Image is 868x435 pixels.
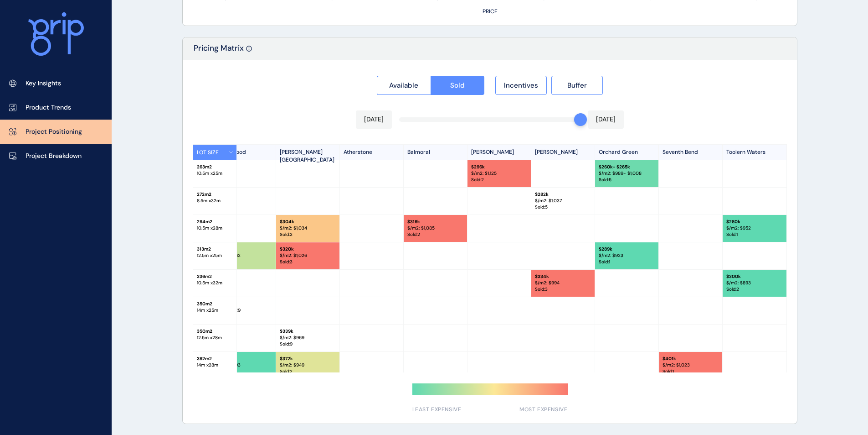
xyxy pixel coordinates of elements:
[377,76,431,95] button: Available
[567,81,587,90] span: Buffer
[216,259,272,265] p: Sold : 2
[197,356,233,362] p: 392 m2
[280,231,336,238] p: Sold : 3
[596,115,616,124] p: [DATE]
[280,246,336,252] p: $ 320k
[450,81,465,90] span: Sold
[504,81,538,90] span: Incentives
[197,273,233,280] p: 336 m2
[471,170,527,177] p: $/m2: $ 1,125
[407,225,463,231] p: $/m2: $ 1,085
[663,356,719,362] p: $ 401k
[531,145,595,160] p: [PERSON_NAME]
[216,368,272,375] p: Sold : 1
[216,252,272,259] p: $/m2: $ 962
[216,246,272,252] p: $ 300k
[599,246,655,252] p: $ 289k
[197,252,233,259] p: 12.5 m x 25 m
[599,259,655,265] p: Sold : 1
[216,301,272,307] p: $ 325k
[599,164,655,170] p: $ 260k - $265k
[197,170,233,177] p: 10.5 m x 25 m
[535,286,591,293] p: Sold : 3
[726,286,783,293] p: Sold : 2
[216,362,272,368] p: $/m2: $ 893
[276,145,340,160] p: [PERSON_NAME][GEOGRAPHIC_DATA]
[535,204,591,210] p: Sold : 5
[216,314,272,320] p: Sold : 4
[599,170,655,177] p: $/m2: $ 989 - $1,008
[412,406,462,414] span: LEAST EXPENSIVE
[197,225,233,231] p: 10.5 m x 28 m
[197,362,233,368] p: 14 m x 28 m
[197,164,233,170] p: 263 m2
[495,76,547,95] button: Incentives
[723,145,786,160] p: Toolern Waters
[663,362,719,368] p: $/m2: $ 1,023
[726,225,783,231] p: $/m2: $ 952
[197,219,233,225] p: 294 m2
[280,335,336,341] p: $/m2: $ 969
[193,145,237,160] button: LOT SIZE
[26,127,82,136] p: Project Positioning
[280,362,336,368] p: $/m2: $ 949
[535,273,591,280] p: $ 334k
[197,335,233,341] p: 12.5 m x 28 m
[467,145,531,160] p: [PERSON_NAME]
[280,356,336,362] p: $ 372k
[197,280,233,286] p: 10.5 m x 32 m
[389,81,418,90] span: Available
[197,198,233,204] p: 8.5 m x 32 m
[197,191,233,198] p: 272 m2
[407,231,463,238] p: Sold : 2
[280,368,336,375] p: Sold : 2
[535,191,591,198] p: $ 282k
[551,76,603,95] button: Buffer
[212,145,276,160] p: Maplewood
[535,280,591,286] p: $/m2: $ 994
[404,145,467,160] p: Balmoral
[280,219,336,225] p: $ 304k
[726,280,783,286] p: $/m2: $ 893
[519,406,567,414] span: MOST EXPENSIVE
[197,301,233,307] p: 350 m2
[595,145,659,160] p: Orchard Green
[340,145,404,160] p: Atherstone
[216,356,272,362] p: $ 350k
[471,177,527,183] p: Sold : 2
[663,368,719,375] p: Sold : 1
[726,273,783,280] p: $ 300k
[726,219,783,225] p: $ 280k
[280,225,336,231] p: $/m2: $ 1,034
[280,252,336,259] p: $/m2: $ 1,026
[471,164,527,170] p: $ 296k
[26,103,71,112] p: Product Trends
[535,198,591,204] p: $/m2: $ 1,037
[280,259,336,265] p: Sold : 3
[216,307,272,314] p: $/m2: $ 929
[599,177,655,183] p: Sold : 5
[197,328,233,335] p: 350 m2
[659,145,723,160] p: Seventh Bend
[280,328,336,335] p: $ 339k
[726,231,783,238] p: Sold : 1
[431,76,485,95] button: Sold
[280,341,336,347] p: Sold : 9
[194,43,244,60] p: Pricing Matrix
[483,8,498,15] text: PRICE
[599,252,655,259] p: $/m2: $ 923
[197,307,233,314] p: 14 m x 25 m
[197,246,233,252] p: 313 m2
[407,219,463,225] p: $ 319k
[26,79,61,88] p: Key Insights
[26,152,82,161] p: Project Breakdown
[364,115,384,124] p: [DATE]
